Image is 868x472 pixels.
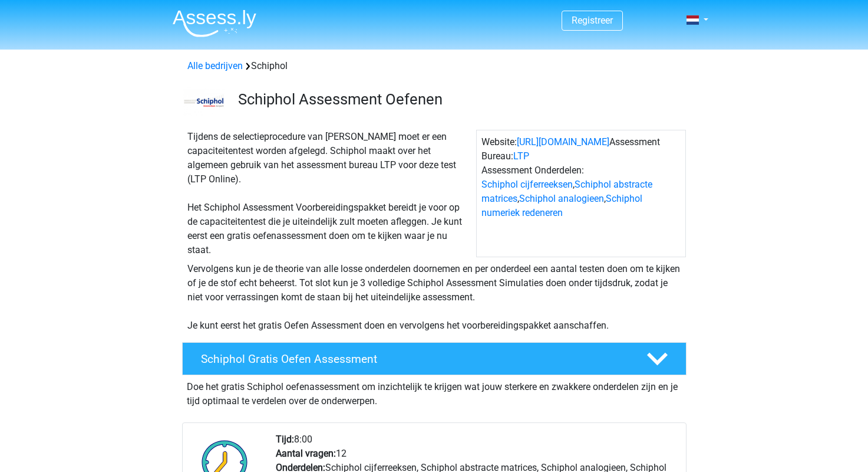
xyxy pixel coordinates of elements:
[276,448,336,459] b: Aantal vragen:
[187,60,243,71] a: Alle bedrijven
[183,262,686,333] div: Vervolgens kun je de theorie van alle losse onderdelen doornemen en per onderdeel een aantal test...
[238,90,677,109] h3: Schiphol Assessment Oefenen
[183,130,476,257] div: Tijdens de selectieprocedure van [PERSON_NAME] moet er een capaciteitentest worden afgelegd. Schi...
[183,59,686,73] div: Schiphol
[476,130,686,257] div: Website: Assessment Bureau: Assessment Onderdelen: , , ,
[182,375,687,408] div: Doe het gratis Schiphol oefenassessment om inzichtelijk te krijgen wat jouw sterkere en zwakkere ...
[481,179,573,190] a: Schiphol cijferreeksen
[173,9,256,37] img: Assessly
[276,434,294,445] b: Tijd:
[572,15,613,26] a: Registreer
[519,193,604,204] a: Schiphol analogieen
[517,136,609,147] a: [URL][DOMAIN_NAME]
[513,150,529,162] a: LTP
[177,342,691,375] a: Schiphol Gratis Oefen Assessment
[201,352,628,366] h4: Schiphol Gratis Oefen Assessment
